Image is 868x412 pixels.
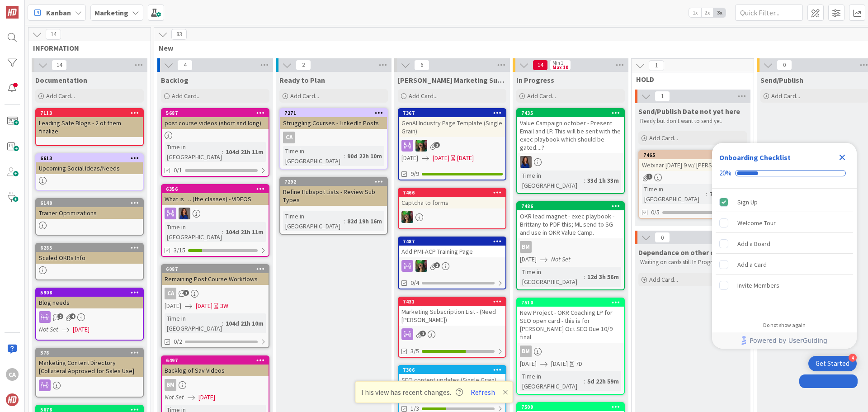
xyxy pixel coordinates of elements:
span: Send/Publish Date not yet here [638,107,740,116]
div: Upcoming Social Ideas/Needs [36,162,143,174]
span: [DATE] [401,153,418,163]
div: Captcha to forms [399,197,505,208]
span: Backlog [161,76,189,85]
span: : [584,376,585,386]
span: : [222,227,223,237]
div: 7465 [643,152,746,158]
div: Webinar [DATE] 9 w/ [PERSON_NAME] [639,159,746,171]
div: 5908 [40,289,143,296]
span: 1 [646,174,652,180]
div: SL [162,208,269,219]
div: Time in [GEOGRAPHIC_DATA] [642,184,706,204]
div: 7466 [399,189,505,197]
div: BM [520,346,532,357]
div: 7367 [403,110,505,116]
div: 104d 21h 10m [223,318,266,328]
div: SL [399,211,505,223]
div: Time in [GEOGRAPHIC_DATA] [165,222,222,242]
b: Marketing [94,8,128,17]
span: 0/5 [651,208,660,217]
div: BM [517,241,624,253]
div: 6497Backlog of Sav Videos [162,356,269,376]
span: 1 [434,142,440,148]
span: : [344,151,345,161]
span: [DATE] [196,301,212,311]
div: 6613 [36,154,143,162]
span: 0/1 [174,166,182,175]
span: [DATE] [433,153,449,163]
span: 0 [777,60,792,71]
div: 5687post course videos (short and long) [162,109,269,129]
div: 7271Struggling Courses - LinkedIn Posts [280,109,387,129]
div: 7465Webinar [DATE] 9 w/ [PERSON_NAME] [639,151,746,171]
img: Visit kanbanzone.com [6,6,19,19]
i: Not Set [165,393,184,401]
span: 2x [701,8,713,17]
div: Refine Hubspot Lists - Review Sub Types [280,186,387,206]
span: 1 [655,91,670,102]
div: Value Campaign october - Present Email and LP. This will be sent with the exec playbook which sho... [517,117,624,153]
div: 7435 [521,110,624,116]
span: 1 [420,331,426,336]
div: 7367 [399,109,505,117]
div: Get Started [816,359,849,368]
div: CA [162,288,269,299]
div: Close Checklist [835,150,849,165]
div: Trainer Optimizations [36,207,143,219]
div: 104d 21h 11m [223,227,266,237]
div: 7510 [517,298,624,307]
div: 378 [40,350,143,356]
div: Invite Members [737,280,779,291]
div: Add a Card [737,259,767,270]
span: 2 [296,60,311,71]
span: Add Card... [649,275,678,284]
div: Time in [GEOGRAPHIC_DATA] [165,142,222,162]
div: Backlog of Sav Videos [162,365,269,376]
div: 7271 [284,110,387,116]
span: Add Card... [649,134,678,142]
div: Footer [712,332,857,349]
div: 7367GenAI Industry Page Template (Single Grain) [399,109,505,137]
span: 3x [713,8,726,17]
div: 7113Leading Safe Blogs - 2 of them finalize [36,109,143,137]
div: 7486OKR lead magnet - exec playbook - Brittany to PDF this; ML send to SG and use in OKR Value Camp. [517,202,624,238]
div: 7306 [403,367,505,373]
span: : [222,318,223,328]
span: HOLD [636,75,742,84]
span: Powered by UserGuiding [750,335,827,346]
div: Checklist progress: 20% [719,169,849,177]
div: 5687 [166,110,269,116]
div: 6497 [162,356,269,365]
span: 14 [46,29,61,40]
div: OKR lead magnet - exec playbook - Brittany to PDF this; ML send to SG and use in OKR Value Camp. [517,210,624,238]
span: [DATE] [165,301,181,311]
div: 7d 21h 17m [707,189,743,199]
span: 0/2 [174,337,182,346]
div: Welcome Tour [737,218,776,228]
div: Welcome Tour is incomplete. [716,213,853,233]
div: Invite Members is incomplete. [716,275,853,295]
div: Min 1 [552,61,563,65]
div: 20% [719,169,731,177]
div: Time in [GEOGRAPHIC_DATA] [520,170,584,190]
img: avatar [6,393,19,406]
div: 7306 [399,366,505,374]
div: 7431 [403,298,505,305]
div: 6356 [166,186,269,192]
span: : [584,272,585,282]
span: Dependance on other cards In progress [638,248,747,257]
div: 7486 [521,203,624,209]
img: SL [401,211,413,223]
span: : [344,216,345,226]
span: 0 [655,232,670,243]
div: 7487 [399,237,505,246]
div: CA [283,132,295,143]
div: 6087 [162,265,269,273]
div: CA [6,368,19,381]
div: 7292 [280,178,387,186]
i: Not Set [551,255,571,263]
div: BM [520,241,532,253]
div: 6087 [166,266,269,272]
div: 6140 [36,199,143,207]
div: 6140Trainer Optimizations [36,199,143,219]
